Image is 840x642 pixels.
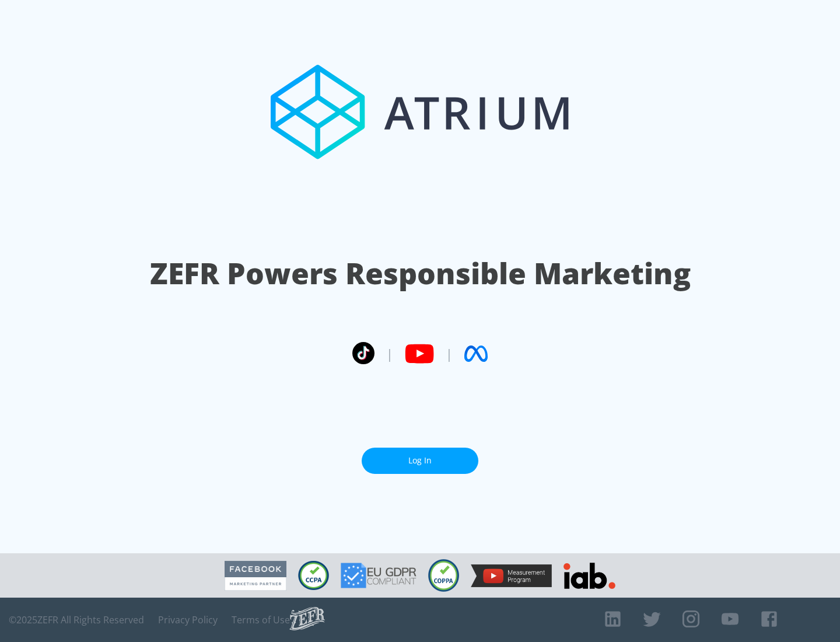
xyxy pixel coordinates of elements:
span: | [386,345,393,362]
img: GDPR Compliant [341,563,416,588]
img: CCPA Compliant [298,561,329,590]
h1: ZEFR Powers Responsible Marketing [150,253,691,294]
span: | [446,345,453,362]
img: Facebook Marketing Partner [225,561,286,591]
img: IAB [563,563,615,589]
a: Privacy Policy [158,614,218,626]
img: YouTube Measurement Program [471,564,552,587]
a: Log In [362,448,478,474]
img: COPPA Compliant [428,559,459,592]
a: Terms of Use [232,614,290,626]
span: © 2025 ZEFR All Rights Reserved [9,614,144,626]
